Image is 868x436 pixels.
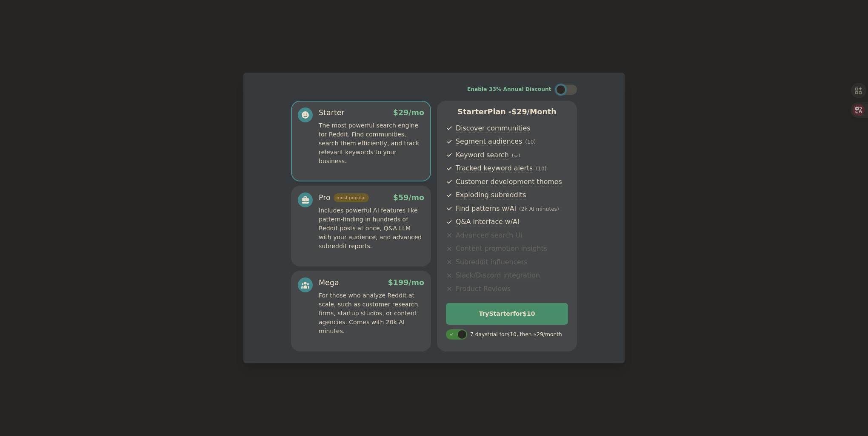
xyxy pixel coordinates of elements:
div: Try Starter for $10 [446,309,568,318]
span: Slack/Discord integration [456,271,540,280]
span: $ 29 /mo [393,108,424,117]
span: Customer development themes [456,178,562,187]
span: $ 199 /mo [388,278,424,287]
div: Pro [319,193,369,203]
button: TryStarterfor$10 [446,303,568,325]
span: Keyword search [456,151,509,160]
span: Discover communities [456,124,530,133]
span: most popular [334,193,369,202]
div: 7 days trial for $10 , then $ 29 /month [470,331,562,339]
span: Q&A interface w/AI [456,218,519,226]
span: ( ∞ ) [512,153,520,159]
span: $ 29 /month [511,108,557,116]
span: ( 2k AI minutes ) [519,206,559,212]
span: Exploding subreddits [456,191,526,200]
span: Tracked keyword alerts [456,164,533,173]
span: Subreddit influencers [456,258,527,267]
span: Advanced search UI [456,231,522,240]
p: Starter Plan - [446,107,568,117]
div: Mega [319,277,339,288]
span: Find patterns w/AI [456,204,516,213]
div: Starter [319,108,345,118]
span: Content promotion insights [456,244,547,253]
span: $ 59 /mo [393,193,424,202]
span: Segment audiences [456,137,522,146]
p: Includes powerful AI features like pattern-finding in hundreds of Reddit posts at once, Q&A LLM w... [319,206,424,251]
div: Enable 33% Annual Discount [467,86,551,93]
span: ( 10 ) [525,139,536,145]
span: Product Reviews [456,285,511,294]
p: The most powerful search engine for Reddit. Find communities, search them efficiently, and track ... [319,121,424,166]
p: For those who analyze Reddit at scale, such as customer research firms, startup studios, or conte... [319,291,424,336]
span: ( 10 ) [536,166,546,172]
